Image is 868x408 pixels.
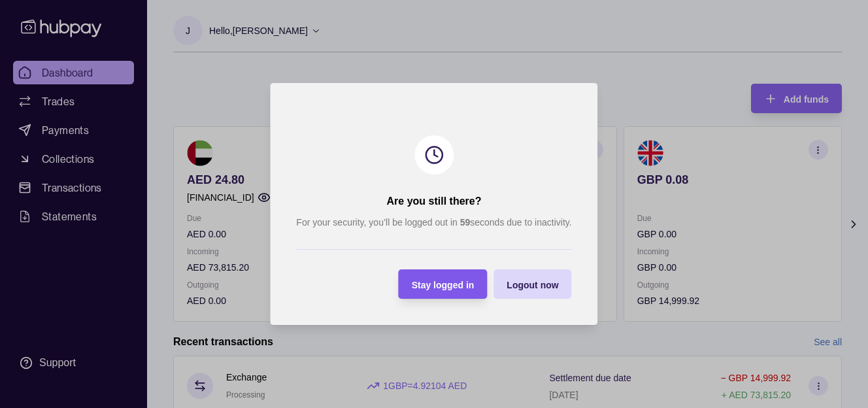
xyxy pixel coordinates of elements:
[399,269,488,299] button: Stay logged in
[507,280,558,290] span: Logout now
[296,215,571,229] p: For your security, you’ll be logged out in seconds due to inactivity.
[460,217,471,228] strong: 59
[412,280,475,290] span: Stay logged in
[493,269,571,299] button: Logout now
[387,194,482,209] h2: Are you still there?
